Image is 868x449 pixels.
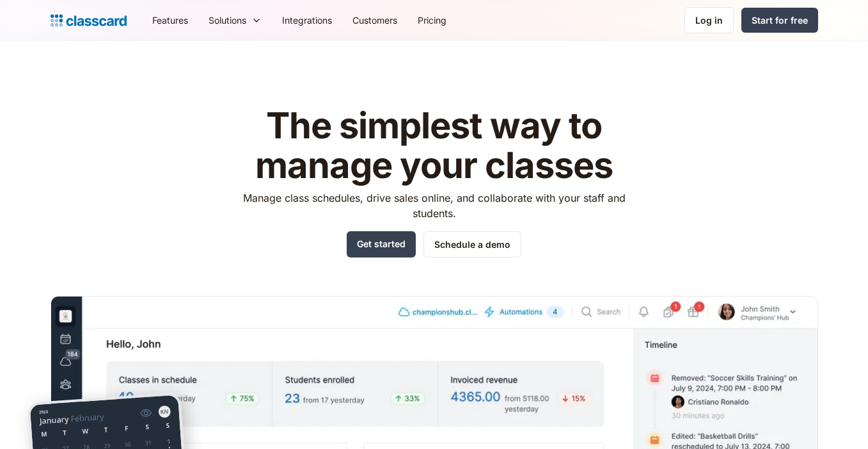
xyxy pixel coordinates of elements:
h1: The simplest way to manage your classes [231,106,637,185]
p: Manage class schedules, drive sales online, and collaborate with your staff and students. [231,190,637,221]
a: home [51,12,127,29]
a: Pricing [407,6,457,35]
div: Start for free [752,13,808,27]
a: Features [142,6,198,35]
a: Schedule a demo [423,231,521,257]
a: Start for free [741,8,818,33]
a: Log in [684,7,734,33]
a: Customers [342,6,407,35]
a: Get started [347,231,416,257]
div: Solutions [209,13,246,27]
div: Log in [695,13,723,27]
div: Solutions [198,6,272,35]
a: Integrations [272,6,342,35]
